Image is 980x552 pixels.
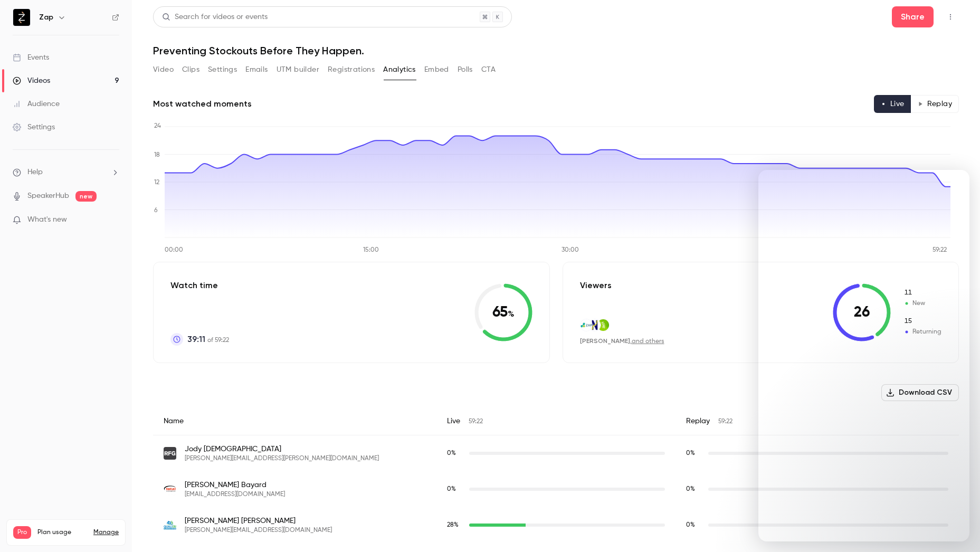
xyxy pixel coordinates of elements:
[383,61,416,78] button: Analytics
[153,435,959,472] div: jody.abrahams@rfg.com
[686,450,695,456] span: 0 %
[589,319,601,331] img: nextlevel-is.com
[481,61,496,78] button: CTA
[13,99,60,109] div: Audience
[363,247,379,253] tspan: 15:00
[718,418,732,425] span: 59:22
[185,444,379,454] span: Jody [DEMOGRAPHIC_DATA]
[162,12,268,23] div: Search for videos or events
[164,483,176,496] img: total-hardware.com.au
[758,170,969,541] iframe: Intercom live chat
[27,191,69,202] a: SpeakerHub
[874,95,911,113] button: Live
[13,167,119,178] li: help-dropdown-opener
[27,214,67,225] span: What's new
[13,122,55,132] div: Settings
[93,528,119,537] a: Manage
[675,407,959,435] div: Replay
[187,333,205,346] span: 39:11
[27,167,43,178] span: Help
[942,8,959,25] button: Top Bar Actions
[447,484,464,494] span: Live watch time
[154,179,159,186] tspan: 12
[13,75,50,86] div: Videos
[164,447,176,460] img: rfg.com
[436,407,675,435] div: Live
[154,207,158,214] tspan: 6
[686,486,695,492] span: 0 %
[686,449,703,458] span: Replay watch time
[153,44,959,57] h1: Preventing Stockouts Before They Happen.
[447,449,464,458] span: Live watch time
[153,61,174,78] button: Video
[911,95,959,113] button: Replay
[185,490,285,499] span: [EMAIL_ADDRESS][DOMAIN_NAME]
[154,123,161,129] tspan: 24
[185,526,332,535] span: [PERSON_NAME][EMAIL_ADDRESS][DOMAIN_NAME]
[277,61,319,78] button: UTM builder
[37,528,87,537] span: Plan usage
[154,152,160,158] tspan: 18
[447,522,459,528] span: 28 %
[170,279,229,292] p: Watch time
[580,337,630,345] span: [PERSON_NAME]
[447,486,456,492] span: 0 %
[165,247,183,253] tspan: 00:00
[13,526,31,539] span: Pro
[447,520,464,530] span: Live watch time
[187,333,229,346] p: of 59:22
[892,6,934,27] button: Share
[580,279,612,292] p: Viewers
[245,61,268,78] button: Emails
[185,516,332,526] span: [PERSON_NAME] [PERSON_NAME]
[13,52,49,63] div: Events
[686,522,695,528] span: 0 %
[581,319,592,331] img: zapbi.com
[185,480,285,490] span: [PERSON_NAME] Bayard
[153,471,959,507] div: vic.dc@total-hardware.com.au
[597,319,609,331] img: kooka.com.au
[185,454,379,463] span: [PERSON_NAME][EMAIL_ADDRESS][PERSON_NAME][DOMAIN_NAME]
[686,520,703,530] span: Replay watch time
[164,519,176,531] img: qualitru.com
[153,507,959,543] div: brock@qualitru.com
[13,9,30,26] img: Zap
[208,61,237,78] button: Settings
[328,61,375,78] button: Registrations
[182,61,199,78] button: Clips
[686,484,703,494] span: Replay watch time
[75,191,97,202] span: new
[447,450,456,456] span: 0 %
[424,61,449,78] button: Embed
[153,407,436,435] div: Name
[562,247,579,253] tspan: 30:00
[39,12,53,23] h6: Zap
[469,418,483,425] span: 59:22
[458,61,473,78] button: Polls
[580,337,664,346] div: ,
[153,98,252,110] h2: Most watched moments
[632,338,664,345] a: and others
